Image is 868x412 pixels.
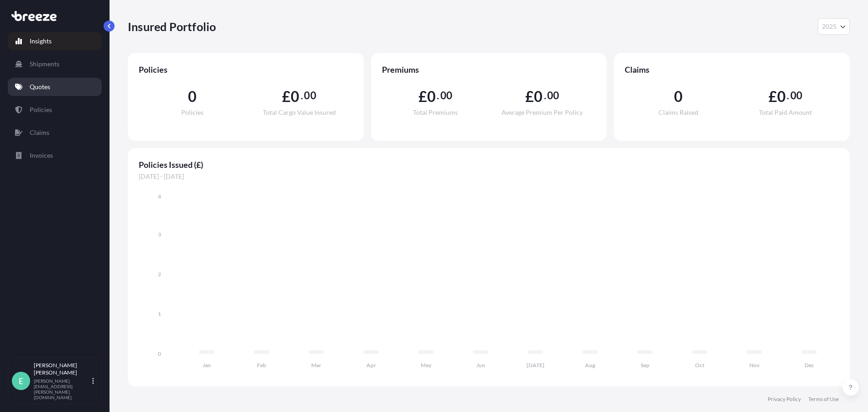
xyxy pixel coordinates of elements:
p: Quotes [30,82,50,91]
span: . [301,92,303,99]
span: £ [282,89,291,104]
a: Claims [8,123,102,142]
span: E [19,376,23,385]
span: Claims [625,64,839,75]
span: £ [418,89,427,104]
p: Invoices [30,151,53,160]
a: Policies [8,101,102,119]
span: 00 [547,92,559,99]
span: Total Premiums [413,109,458,116]
tspan: Feb [257,362,266,369]
span: 0 [188,89,197,104]
span: Average Premium Per Policy [502,109,583,116]
tspan: Nov [749,362,760,369]
tspan: Mar [311,362,321,369]
span: £ [769,89,777,104]
span: £ [525,89,534,104]
span: . [787,92,789,99]
span: Total Paid Amount [759,109,812,116]
span: 0 [534,89,543,104]
span: Policies Issued (£) [139,159,839,170]
tspan: [DATE] [527,362,544,369]
span: 0 [674,89,683,104]
tspan: Jun [476,362,485,369]
p: Insured Portfolio [128,19,216,34]
tspan: Sep [641,362,649,369]
a: Shipments [8,55,102,73]
tspan: Apr [366,362,376,369]
p: Claims [30,128,49,137]
span: [DATE] - [DATE] [139,172,839,181]
tspan: 4 [158,193,161,200]
span: 2025 [822,22,837,31]
tspan: May [421,362,432,369]
span: Policies [181,109,204,116]
span: Claims Raised [659,109,698,116]
span: Total Cargo Value Insured [263,109,336,116]
p: Policies [30,105,52,114]
tspan: Jan [203,362,211,369]
a: Insights [8,32,102,50]
a: Quotes [8,78,102,96]
p: Shipments [30,59,59,69]
tspan: Aug [585,362,596,369]
span: 0 [291,89,299,104]
tspan: 1 [158,310,161,317]
span: Premiums [382,64,596,75]
p: [PERSON_NAME][EMAIL_ADDRESS][PERSON_NAME][DOMAIN_NAME] [34,378,90,400]
span: . [544,92,546,99]
span: Policies [139,64,353,75]
p: [PERSON_NAME] [PERSON_NAME] [34,362,90,376]
a: Invoices [8,146,102,165]
tspan: Oct [695,362,705,369]
span: 00 [304,92,316,99]
tspan: Dec [805,362,814,369]
a: Privacy Policy [768,396,801,403]
p: Insights [30,37,52,46]
button: Year Selector [818,18,850,35]
span: 00 [790,92,802,99]
span: . [437,92,439,99]
span: 0 [427,89,436,104]
tspan: 2 [158,271,161,278]
span: 00 [440,92,452,99]
span: 0 [777,89,786,104]
tspan: 3 [158,231,161,238]
tspan: 0 [158,350,161,357]
a: Terms of Use [808,396,839,403]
